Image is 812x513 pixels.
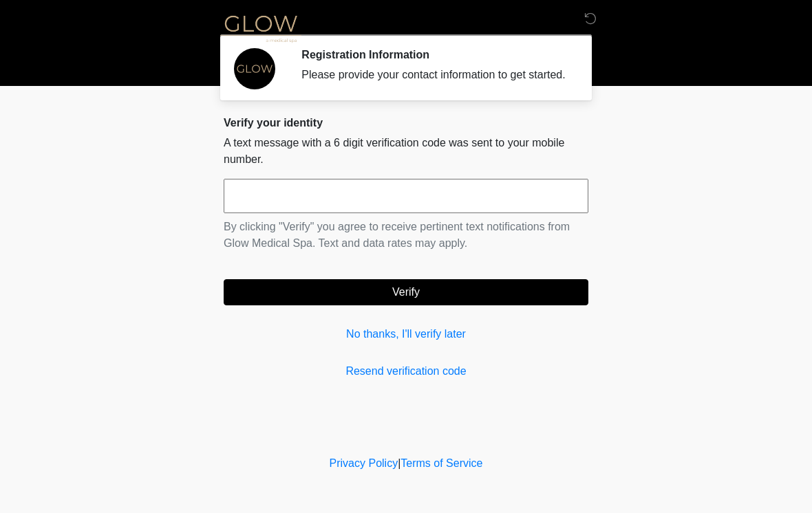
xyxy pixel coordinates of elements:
h2: Verify your identity [224,116,588,129]
a: Privacy Policy [330,457,398,469]
a: Resend verification code [224,363,588,380]
p: A text message with a 6 digit verification code was sent to your mobile number. [224,135,588,168]
img: Agent Avatar [234,48,275,89]
div: Please provide your contact information to get started. [301,67,568,83]
a: No thanks, I'll verify later [224,326,588,342]
a: Terms of Service [400,457,482,469]
button: Verify [224,279,588,305]
img: Glow Medical Spa Logo [210,10,312,45]
p: By clicking "Verify" you agree to receive pertinent text notifications from Glow Medical Spa. Tex... [224,219,588,252]
a: | [398,457,400,469]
